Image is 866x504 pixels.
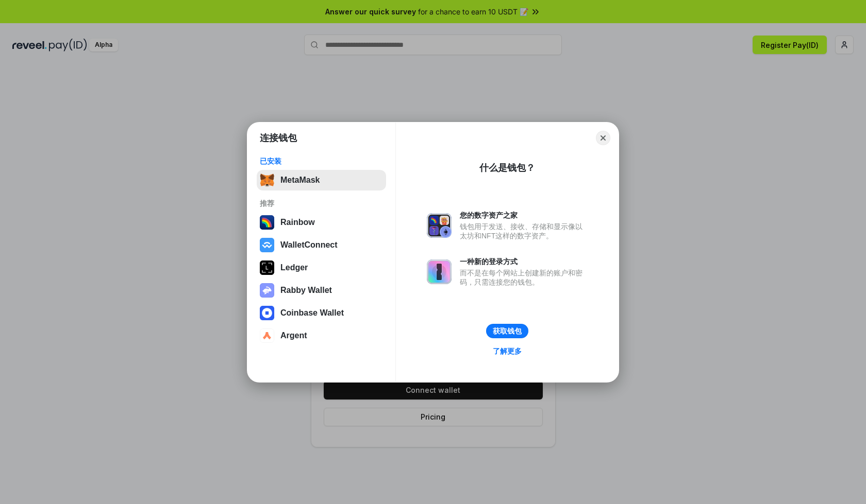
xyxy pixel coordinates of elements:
[260,132,297,144] h1: 连接钱包
[260,199,383,208] div: 推荐
[257,235,386,255] button: WalletConnect
[260,215,274,230] img: svg+xml,%3Csvg%20width%3D%22120%22%20height%3D%22120%22%20viewBox%3D%220%200%20120%20120%22%20fil...
[479,162,535,174] div: 什么是钱包？
[280,308,344,318] div: Coinbase Wallet
[260,238,274,252] img: svg+xml,%3Csvg%20width%3D%2228%22%20height%3D%2228%22%20viewBox%3D%220%200%2028%2028%22%20fill%3D...
[280,240,338,250] div: WalletConnect
[596,131,610,145] button: Close
[260,173,274,187] img: svg+xml,%3Csvg%20fill%3D%22none%22%20height%3D%2233%22%20viewBox%3D%220%200%2035%2033%22%20width%...
[280,286,332,295] div: Rabby Wallet
[427,259,452,284] img: svg+xml,%3Csvg%20xmlns%3D%22http%3A%2F%2Fwww.w3.org%2F2000%2Fsvg%22%20fill%3D%22none%22%20viewBox...
[460,257,588,266] div: 一种新的登录方式
[260,260,274,275] img: svg+xml,%3Csvg%20xmlns%3D%22http%3A%2F%2Fwww.w3.org%2F2000%2Fsvg%22%20width%3D%2228%22%20height%3...
[460,268,588,287] div: 而不是在每个网站上创建新的账户和密码，只需连接您的钱包。
[257,257,386,278] button: Ledger
[280,176,320,185] div: MetaMask
[260,157,383,166] div: 已安装
[280,331,307,340] div: Argent
[486,324,528,338] button: 获取钱包
[460,211,588,220] div: 您的数字资产之家
[487,344,528,358] a: 了解更多
[257,280,386,301] button: Rabby Wallet
[260,306,274,320] img: svg+xml,%3Csvg%20width%3D%2228%22%20height%3D%2228%22%20viewBox%3D%220%200%2028%2028%22%20fill%3D...
[257,303,386,323] button: Coinbase Wallet
[493,346,522,356] div: 了解更多
[257,325,386,346] button: Argent
[257,212,386,233] button: Rainbow
[427,213,452,238] img: svg+xml,%3Csvg%20xmlns%3D%22http%3A%2F%2Fwww.w3.org%2F2000%2Fsvg%22%20fill%3D%22none%22%20viewBox...
[280,263,308,272] div: Ledger
[460,222,588,240] div: 钱包用于发送、接收、存储和显示像以太坊和NFT这样的数字资产。
[493,326,522,336] div: 获取钱包
[260,283,274,298] img: svg+xml,%3Csvg%20xmlns%3D%22http%3A%2F%2Fwww.w3.org%2F2000%2Fsvg%22%20fill%3D%22none%22%20viewBox...
[260,328,274,343] img: svg+xml,%3Csvg%20width%3D%2228%22%20height%3D%2228%22%20viewBox%3D%220%200%2028%2028%22%20fill%3D...
[280,218,315,227] div: Rainbow
[257,170,386,190] button: MetaMask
